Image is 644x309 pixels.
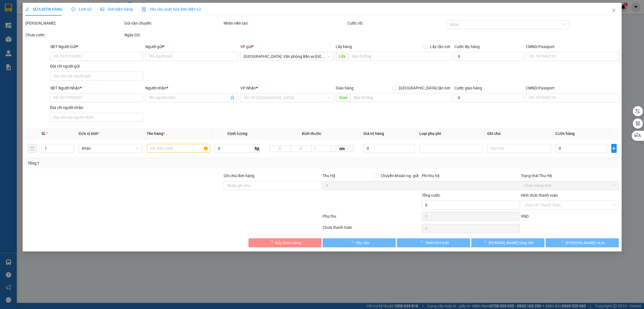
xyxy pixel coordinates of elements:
[454,52,524,61] input: Cước lấy hàng
[50,104,143,111] div: Địa chỉ người nhận
[311,145,331,152] input: C
[50,44,143,50] div: SĐT Người Gửi
[146,131,165,136] span: Tên hàng
[526,44,619,50] div: CMND/Passport
[224,20,346,26] div: Nhân viên tạo:
[244,52,330,61] span: Hải Phòng: Văn phòng Bến xe Thượng Lý
[611,146,616,151] span: plus
[565,240,605,246] span: [PERSON_NAME] và In
[227,131,247,136] span: Định lượng
[485,128,553,139] th: Ghi chú
[322,224,421,234] div: Chưa thanh toán
[482,241,489,244] span: loading
[50,63,143,69] div: Địa chỉ người gửi
[348,52,452,61] input: Dọc đường
[397,238,470,247] button: Thêm ĐH mới
[28,160,248,166] div: Tổng: 1
[350,93,452,102] input: Dọc đường
[230,96,235,100] span: user-add
[487,144,551,153] input: Ghi Chú
[546,238,619,247] button: [PERSON_NAME] và In
[72,7,91,11] span: Lịch sử
[521,193,558,198] label: Hình thức thanh toán
[28,144,37,153] button: delete
[335,93,350,102] span: Giao
[363,131,384,136] span: Giá trị hàng
[290,145,311,152] input: R
[41,131,46,136] span: SL
[275,240,301,246] span: Hủy Đơn Hàng
[145,44,238,50] div: Người gửi
[489,240,533,246] span: [PERSON_NAME] thay đổi
[349,241,355,244] span: loading
[428,44,452,50] span: Lấy tận nơi
[50,85,143,91] div: SĐT Người Nhận
[240,44,333,50] div: VP gửi
[269,145,290,152] input: D
[526,85,619,91] div: CMND/Passport
[100,7,133,11] span: Ảnh kiện hàng
[323,238,396,247] button: Yêu cầu
[335,86,353,90] span: Giao hàng
[330,145,354,152] span: cm
[521,173,619,179] div: Trạng thái Thu Hộ
[355,240,369,246] span: Yêu cầu
[347,20,445,26] div: Cước rồi :
[335,52,348,61] span: Lấy
[555,131,575,136] span: Cước hàng
[559,241,565,244] span: loading
[25,7,29,11] span: edit
[72,7,75,11] span: clock-circle
[254,144,260,153] span: kg
[240,86,256,90] span: VP Nhận
[323,173,335,178] span: Thu Hộ
[471,238,544,247] button: [PERSON_NAME] thay đổi
[454,93,524,102] input: Cước giao hàng
[142,7,201,11] span: Yêu cầu xuất hóa đơn điện tử
[124,32,222,38] div: Ngày GD:
[418,241,425,244] span: loading
[100,7,104,11] span: picture
[25,32,123,38] div: Chưa cước :
[397,85,452,91] span: [GEOGRAPHIC_DATA] tận nơi
[25,20,123,26] div: [PERSON_NAME]:
[422,173,519,181] div: Phí thu hộ
[524,181,615,190] span: Chọn trạng thái
[302,131,321,136] span: Kích thước
[224,173,254,178] label: Ghi chú đơn hàng
[146,144,210,153] input: VD: Bàn, Ghế
[611,8,616,13] span: close
[79,131,100,136] span: Đơn vị tính
[606,3,621,18] button: Close
[454,44,480,49] label: Cước lấy hàng
[50,113,143,122] input: Địa chỉ của người nhận
[417,128,485,139] th: Loại phụ phí
[269,241,275,244] span: loading
[521,214,529,218] span: VND
[50,72,143,80] input: Địa chỉ của người gửi
[248,238,321,247] button: Hủy Đơn Hàng
[145,85,238,91] div: Người nhận
[142,7,146,12] img: icon
[25,7,63,11] span: SỬA ĐƠN HÀNG
[224,181,321,190] input: Ghi chú đơn hàng
[425,240,448,246] span: Thêm ĐH mới
[82,144,139,153] span: Khác
[378,173,420,179] span: Chuyển khoản ng. gửi
[422,193,440,198] span: Tổng cước
[124,20,222,26] div: Gói vận chuyển:
[322,213,421,223] div: Phụ thu
[335,44,352,49] span: Lấy hàng
[454,86,482,90] label: Cước giao hàng
[611,144,616,153] button: plus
